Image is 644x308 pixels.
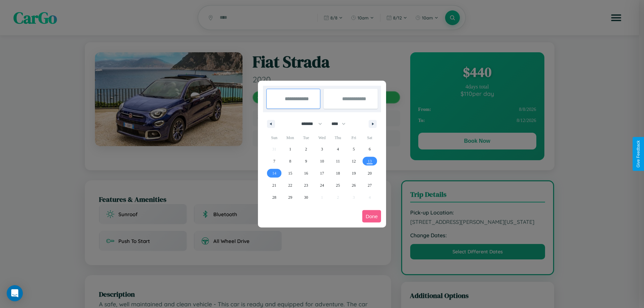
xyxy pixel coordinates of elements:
span: 22 [288,179,292,191]
span: 5 [353,143,355,155]
span: Sat [362,132,378,143]
button: 2 [298,143,314,155]
div: Open Intercom Messenger [7,285,23,301]
span: 17 [320,167,324,179]
button: 30 [298,191,314,203]
button: 18 [330,167,346,179]
span: 2 [305,143,307,155]
div: Give Feedback [636,140,641,168]
button: 28 [266,191,282,203]
button: 21 [266,179,282,191]
button: 24 [314,179,330,191]
span: 14 [272,167,276,179]
button: 17 [314,167,330,179]
button: 26 [346,179,362,191]
button: 14 [266,167,282,179]
span: 4 [337,143,339,155]
span: Thu [330,132,346,143]
button: 16 [298,167,314,179]
span: Wed [314,132,330,143]
button: 6 [362,143,378,155]
span: 8 [289,155,291,167]
span: 25 [336,179,340,191]
span: 30 [304,191,308,203]
span: 26 [352,179,356,191]
button: 12 [346,155,362,167]
span: 24 [320,179,324,191]
button: 10 [314,155,330,167]
span: 9 [305,155,307,167]
span: 6 [369,143,371,155]
button: 13 [362,155,378,167]
button: 11 [330,155,346,167]
span: 29 [288,191,292,203]
button: 9 [298,155,314,167]
button: 27 [362,179,378,191]
span: Sun [266,132,282,143]
button: 23 [298,179,314,191]
span: 20 [368,167,372,179]
button: 5 [346,143,362,155]
span: 23 [304,179,308,191]
span: 15 [288,167,292,179]
button: 7 [266,155,282,167]
button: Done [362,210,381,223]
button: 19 [346,167,362,179]
span: Mon [282,132,298,143]
span: 12 [352,155,356,167]
button: 29 [282,191,298,203]
span: 7 [273,155,275,167]
span: 1 [289,143,291,155]
span: 3 [321,143,323,155]
span: 10 [320,155,324,167]
span: 11 [336,155,340,167]
span: 13 [368,155,372,167]
span: 18 [336,167,340,179]
button: 8 [282,155,298,167]
button: 3 [314,143,330,155]
span: 27 [368,179,372,191]
button: 20 [362,167,378,179]
button: 22 [282,179,298,191]
button: 15 [282,167,298,179]
span: Tue [298,132,314,143]
button: 25 [330,179,346,191]
button: 4 [330,143,346,155]
span: 19 [352,167,356,179]
span: 16 [304,167,308,179]
span: Fri [346,132,362,143]
span: 28 [272,191,276,203]
span: 21 [272,179,276,191]
button: 1 [282,143,298,155]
